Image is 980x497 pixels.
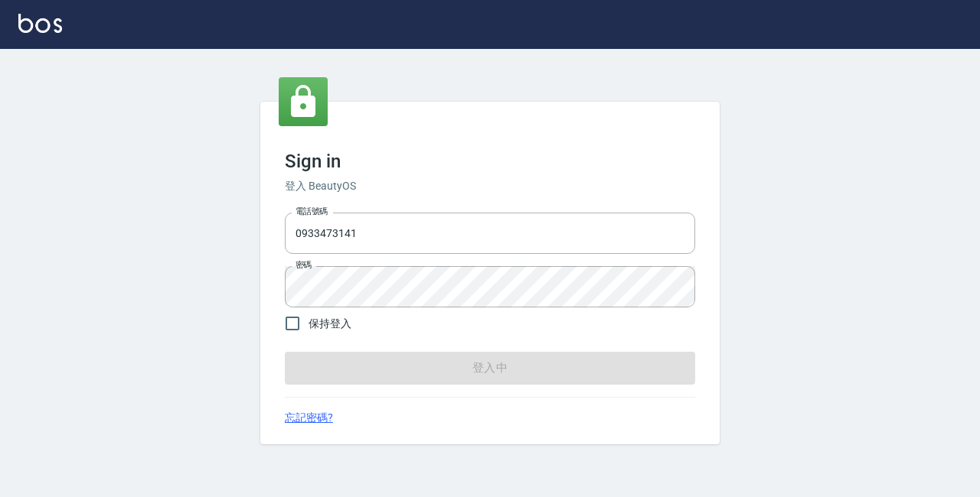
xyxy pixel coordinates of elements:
[285,151,695,172] h3: Sign in
[296,259,312,271] label: 密碼
[285,178,695,194] h6: 登入 BeautyOS
[296,206,328,217] label: 電話號碼
[285,410,333,426] a: 忘記密碼?
[309,316,351,332] span: 保持登入
[18,14,62,33] img: Logo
